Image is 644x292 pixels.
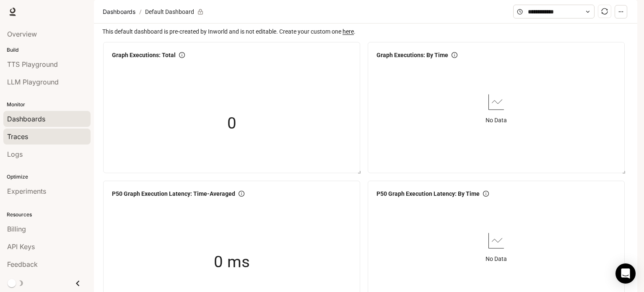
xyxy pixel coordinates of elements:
[483,191,489,197] span: info-circle
[112,50,176,60] span: Graph Executions: Total
[139,7,142,16] span: /
[179,52,185,58] span: info-circle
[377,189,480,198] span: P50 Graph Execution Latency: By Time
[486,254,507,263] article: No Data
[239,191,244,197] span: info-circle
[102,27,631,36] span: This default dashboard is pre-created by Inworld and is not editable. Create your custom one .
[452,52,457,58] span: info-circle
[101,7,138,17] button: Dashboards
[343,28,354,35] a: here
[615,263,636,284] div: Open Intercom Messenger
[103,7,135,17] span: Dashboards
[214,249,250,274] span: 0 ms
[601,8,608,15] span: sync
[486,116,507,125] article: No Data
[143,4,196,20] article: Default Dashboard
[112,189,235,198] span: P50 Graph Execution Latency: Time-Averaged
[227,110,236,136] span: 0
[377,50,448,60] span: Graph Executions: By Time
